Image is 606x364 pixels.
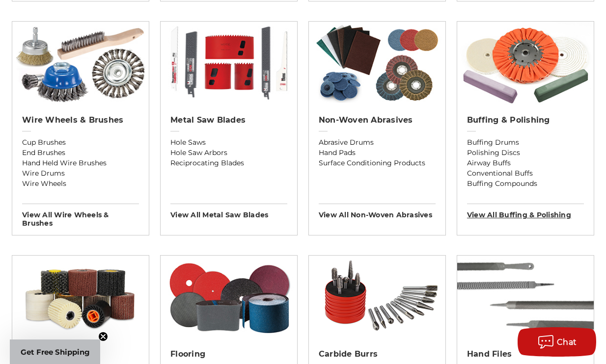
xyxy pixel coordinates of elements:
[467,158,584,168] a: Airway Buffs
[319,204,436,219] h3: View All non-woven abrasives
[10,339,100,364] div: Get Free ShippingClose teaser
[21,347,90,357] span: Get Free Shipping
[309,256,445,339] img: Carbide Burrs
[319,148,436,158] a: Hand Pads
[467,115,584,125] h2: Buffing & Polishing
[161,256,297,339] img: Flooring
[22,148,139,158] a: End Brushes
[319,158,436,168] a: Surface Conditioning Products
[161,22,297,105] img: Metal Saw Blades
[457,22,594,105] img: Buffing & Polishing
[319,115,436,125] h2: Non-woven Abrasives
[12,256,149,339] img: Sanding Drums
[22,115,139,125] h2: Wire Wheels & Brushes
[467,137,584,148] a: Buffing Drums
[467,204,584,219] h3: View All buffing & polishing
[467,349,584,359] h2: Hand Files
[467,148,584,158] a: Polishing Discs
[170,148,287,158] a: Hole Saw Arbors
[22,179,139,189] a: Wire Wheels
[22,168,139,179] a: Wire Drums
[319,349,436,359] h2: Carbide Burrs
[557,338,577,347] span: Chat
[98,332,108,341] button: Close teaser
[22,204,139,228] h3: View All wire wheels & brushes
[170,349,287,359] h2: Flooring
[467,168,584,179] a: Conventional Buffs
[170,158,287,168] a: Reciprocating Blades
[22,137,139,148] a: Cup Brushes
[170,204,287,219] h3: View All metal saw blades
[319,137,436,148] a: Abrasive Drums
[170,137,287,148] a: Hole Saws
[12,22,149,105] img: Wire Wheels & Brushes
[170,115,287,125] h2: Metal Saw Blades
[457,256,594,339] img: Hand Files
[309,22,445,105] img: Non-woven Abrasives
[22,158,139,168] a: Hand Held Wire Brushes
[518,327,596,357] button: Chat
[467,179,584,189] a: Buffing Compounds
